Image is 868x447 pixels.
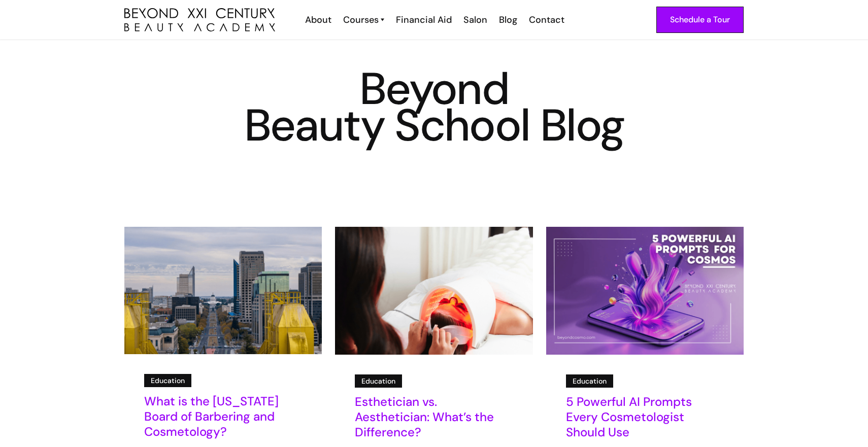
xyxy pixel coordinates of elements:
[457,13,492,26] a: Salon
[566,394,724,446] a: 5 Powerful AI Prompts Every Cosmetologist Should Use
[396,13,452,26] div: Financial Aid
[343,13,379,26] div: Courses
[566,374,613,388] a: Education
[355,394,513,446] a: Esthetician vs. Aesthetician: What’s the Difference?
[144,394,302,439] h5: What is the [US_STATE] Board of Barbering and Cosmetology?
[529,13,564,26] div: Contact
[656,7,744,33] a: Schedule a Tour
[124,71,744,144] h1: Beyond Beauty School Blog
[566,394,724,440] h5: 5 Powerful AI Prompts Every Cosmetologist Should Use
[355,394,513,440] h5: Esthetician vs. Aesthetician: What’s the Difference?
[361,375,395,387] div: Education
[670,13,730,26] div: Schedule a Tour
[463,13,487,26] div: Salon
[335,227,532,355] img: esthetician red light therapy
[492,13,522,26] a: Blog
[546,227,744,355] img: AI for cosmetologists
[343,13,384,26] a: Courses
[355,374,402,388] a: Education
[298,13,337,26] a: About
[144,374,191,387] a: Education
[499,13,517,26] div: Blog
[305,13,331,26] div: About
[124,8,275,32] img: beyond 21st century beauty academy logo
[144,394,302,446] a: What is the [US_STATE] Board of Barbering and Cosmetology?
[522,13,570,26] a: Contact
[573,375,607,387] div: Education
[124,227,322,354] img: Sacramento city skyline with state capital building
[389,13,457,26] a: Financial Aid
[151,375,185,386] div: Education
